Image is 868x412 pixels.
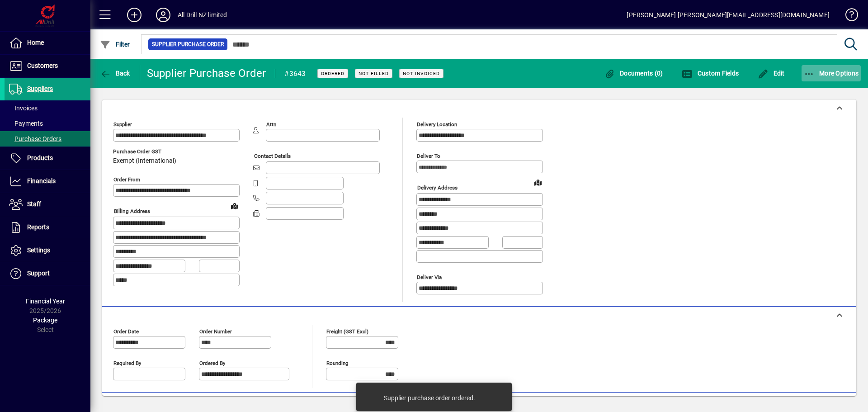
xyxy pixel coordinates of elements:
mat-label: Attn [266,121,276,128]
div: [PERSON_NAME] [PERSON_NAME][EMAIL_ADDRESS][DOMAIN_NAME] [627,8,830,22]
span: Suppliers [27,85,53,92]
a: Invoices [5,100,90,116]
button: Add [120,7,149,23]
mat-label: Supplier [113,121,132,128]
mat-label: Order number [199,328,232,334]
span: Customers [27,62,58,69]
button: Documents (0) [602,65,665,81]
span: Package [33,317,57,324]
span: Back [100,70,130,77]
div: #3643 [284,66,306,81]
a: Customers [5,55,90,77]
span: Purchase Orders [9,135,61,142]
span: Supplier Purchase Order [152,40,224,49]
span: Exempt (International) [113,157,176,165]
a: Knowledge Base [839,2,857,31]
span: Staff [27,200,41,208]
a: Payments [5,116,90,131]
a: Financials [5,170,90,193]
a: View on map [227,199,242,213]
mat-label: Delivery Location [417,121,457,128]
mat-label: Deliver To [417,153,440,159]
button: Profile [149,7,178,23]
span: Documents (0) [604,70,663,77]
span: Invoices [9,104,38,112]
div: Supplier purchase order ordered. [384,393,475,403]
div: Supplier Purchase Order [147,66,266,81]
mat-label: Required by [113,360,141,366]
mat-label: Order from [113,176,140,183]
span: Payments [9,120,43,127]
a: Purchase Orders [5,131,90,147]
span: Financial Year [26,298,65,305]
a: Home [5,32,90,54]
mat-label: Order date [113,328,139,334]
app-page-header-button: Back [90,65,140,81]
button: Back [98,65,132,81]
mat-label: Rounding [326,360,348,366]
span: Home [27,39,44,46]
button: More Options [802,65,861,81]
span: Not Invoiced [403,71,440,76]
button: Edit [755,65,787,81]
a: Settings [5,239,90,262]
span: Financials [27,177,56,185]
button: Filter [98,36,132,52]
a: Support [5,262,90,285]
span: Support [27,270,50,277]
span: Ordered [321,71,344,76]
mat-label: Freight (GST excl) [326,328,368,334]
span: Products [27,154,53,161]
a: Staff [5,193,90,216]
a: Products [5,147,90,170]
div: All Drill NZ limited [178,8,227,22]
span: Settings [27,246,50,254]
span: Reports [27,223,49,231]
span: Filter [100,41,130,48]
a: View on map [531,175,545,189]
mat-label: Deliver via [417,274,442,280]
span: More Options [804,70,859,77]
button: Custom Fields [679,65,741,81]
span: Not Filled [359,71,389,76]
a: Reports [5,216,90,239]
span: Custom Fields [682,70,739,77]
mat-label: Ordered by [199,360,225,366]
span: Purchase Order GST [113,149,176,155]
span: Edit [758,70,785,77]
